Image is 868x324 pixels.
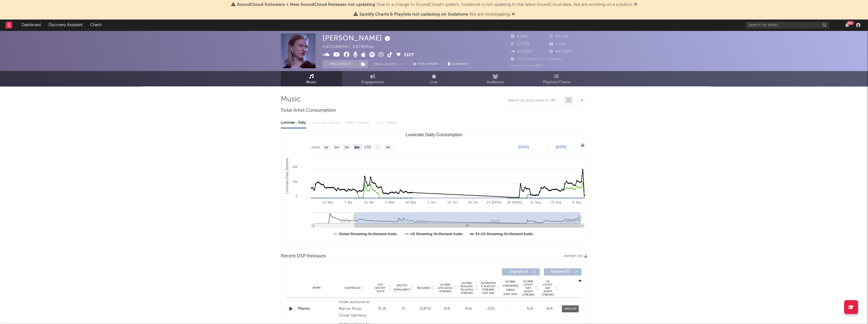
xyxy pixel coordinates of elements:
text: 7. Apr [345,201,353,204]
span: Live [430,79,438,86]
text: US Streaming On-Demand Audio [410,232,462,236]
div: N/A [438,306,456,312]
text: 3m [345,145,349,149]
text: 24. Mar [323,201,333,204]
span: Copyright [345,286,361,290]
div: 99 + [847,21,854,25]
a: Live [403,71,465,86]
em: On [399,63,404,66]
text: 0 [296,195,297,198]
span: Jump Score: 92.3 [511,64,543,68]
span: 447.000 [549,50,571,53]
text: → [547,145,550,149]
div: N/A [459,306,478,312]
button: Email AlertsOn [371,60,407,68]
input: Search by song name or URL [505,98,564,103]
span: Benchmark [418,61,439,68]
span: 85.269 [549,35,569,38]
text: 5. May [385,201,395,204]
span: Dismiss [511,12,515,17]
a: Music [281,71,342,86]
span: ATD Spotify Plays [373,283,388,293]
span: Global Latest Day Audio Streams [522,280,535,296]
text: 1m [334,145,339,149]
svg: Luminate Daily Consumption [281,130,587,242]
text: 30. Jun [468,201,478,204]
text: 28. [DATE] [507,201,522,204]
button: Edit [404,52,414,59]
button: Export CSV [564,255,587,258]
span: Spotify Popularity [394,284,410,292]
text: 1w [324,145,328,149]
div: 35.2k [373,306,391,312]
text: 11. Aug [530,201,540,204]
span: Released [417,286,430,290]
text: All [386,145,390,149]
span: Recent DSP Releases [281,253,326,260]
text: 25. Aug [551,201,561,204]
a: Playlists/Charts [526,71,587,86]
span: 75.191 Monthly Listeners [511,57,563,61]
span: Summary [452,63,468,66]
span: Audience [487,79,504,86]
div: [GEOGRAPHIC_DATA] | Pop [323,44,380,50]
button: Originals(4) [502,268,540,276]
div: Luminate - Daily [281,118,306,128]
a: Engagement [342,71,403,86]
text: Luminate Daily Consumption [406,132,463,137]
text: Luminate Daily Streams [285,158,289,194]
button: Features(0) [544,268,581,276]
text: Global Streaming On-Demand Audio [339,232,397,236]
text: 8. Sep [572,201,581,204]
span: Playlists/Charts [543,79,571,86]
text: [DATE] [518,145,529,149]
span: : We are investigating [359,12,510,17]
span: Global Rolling 7D Audio Streams [459,281,474,295]
text: 2. Jun [427,201,436,204]
text: 20k [292,165,297,169]
div: Under exclusive to Warner Music Group Germany Holding GmbH, © 2025 [PERSON_NAME] [338,299,370,319]
button: Summary [445,60,471,68]
div: Global Streaming Trend (Last 60D) [502,280,519,296]
span: Estimated % Playlist Streams Last Day [481,281,496,295]
span: Features ( 0 ) [547,270,573,274]
span: Dismiss [634,3,637,7]
a: Dashboard [18,20,45,31]
span: Originals ( 4 ) [506,270,531,274]
text: 16. Jun [447,201,457,204]
text: 19. May [405,201,416,204]
a: Charts [86,20,106,31]
span: Global ATD Audio Streams [438,283,453,293]
button: Tracking [323,60,357,68]
span: Engagement [362,79,384,86]
text: 10k [292,180,297,183]
span: 17.000 [511,42,530,46]
span: 1.420 [549,42,566,46]
span: Music [306,79,317,86]
div: N/A [541,306,558,312]
span: Spotify Charts & Playlists not updating on Sodatone [359,12,468,17]
div: 37 [394,306,413,312]
div: N/A [522,306,538,312]
text: 6m [355,145,359,149]
text: Zoom [311,145,320,149]
div: [PERSON_NAME] [323,33,392,43]
span: US Latest Day Audio Streams [541,280,554,296]
a: Discovery Assistant [45,20,86,31]
text: YTD [364,145,371,149]
span: : Due to a change to SoundCloud's system, Sodatone is not updating to the latest SoundCloud data.... [237,3,632,7]
a: Benchmark [410,60,442,68]
span: Total Artist Consumption [281,107,336,114]
input: Search for artists [745,22,829,29]
a: Pflaster [298,306,336,312]
div: ~ 30 % [481,306,499,312]
div: Name [298,286,336,290]
text: Ex-US Streaming On-Demand Audio [476,232,533,236]
text: 1y [376,145,380,149]
span: SoundCloud Followers + New SoundCloud Releases not updating [237,3,375,7]
text: 21. Apr [364,201,374,204]
a: Audience [465,71,526,86]
text: [DATE] [556,145,566,149]
div: [DATE] [416,306,435,312]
